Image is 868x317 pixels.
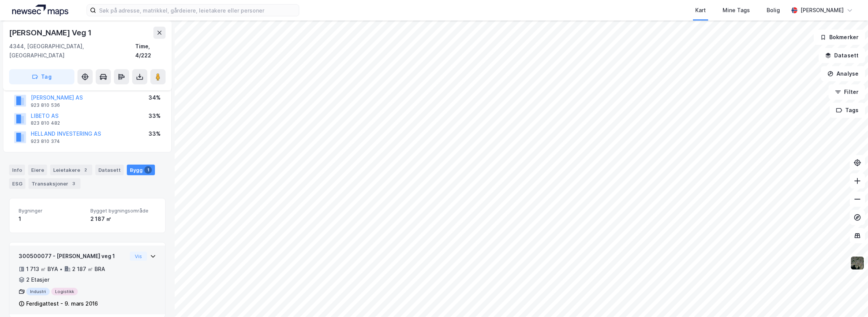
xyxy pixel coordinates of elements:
[72,265,105,274] div: 2 187 ㎡ BRA
[821,66,865,81] button: Analyse
[830,281,868,317] iframe: Chat Widget
[830,103,865,118] button: Tags
[19,252,127,261] div: 300500077 - [PERSON_NAME] veg 1
[95,165,124,175] div: Datasett
[829,84,865,100] button: Filter
[819,48,865,63] button: Datasett
[90,208,156,214] span: Bygget bygningsområde
[31,120,60,126] div: 823 810 482
[82,166,89,174] div: 2
[130,252,147,261] button: Vis
[9,69,74,84] button: Tag
[9,42,135,60] div: 4344, [GEOGRAPHIC_DATA], [GEOGRAPHIC_DATA]
[26,265,58,274] div: 1 713 ㎡ BYA
[695,6,706,15] div: Kart
[9,165,25,175] div: Info
[850,256,865,270] img: 9k=
[144,166,152,174] div: 1
[800,6,844,15] div: [PERSON_NAME]
[28,178,80,189] div: Transaksjoner
[19,214,84,223] div: 1
[70,180,77,187] div: 3
[148,93,161,102] div: 34%
[50,165,92,175] div: Leietakere
[31,138,60,144] div: 923 810 374
[31,102,60,108] div: 923 810 536
[28,165,47,175] div: Eiere
[148,111,161,120] div: 33%
[9,178,25,189] div: ESG
[96,5,299,16] input: Søk på adresse, matrikkel, gårdeiere, leietakere eller personer
[90,214,156,223] div: 2 187 ㎡
[26,275,49,284] div: 2 Etasjer
[814,30,865,45] button: Bokmerker
[12,5,68,16] img: logo.a4113a55bc3d86da70a041830d287a7e.svg
[26,299,98,308] div: Ferdigattest - 9. mars 2016
[723,6,750,15] div: Mine Tags
[9,27,93,39] div: [PERSON_NAME] Veg 1
[830,281,868,317] div: Kontrollprogram for chat
[148,129,161,138] div: 33%
[19,208,84,214] span: Bygninger
[127,165,155,175] div: Bygg
[135,42,166,60] div: Time, 4/222
[60,266,63,272] div: •
[767,6,780,15] div: Bolig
